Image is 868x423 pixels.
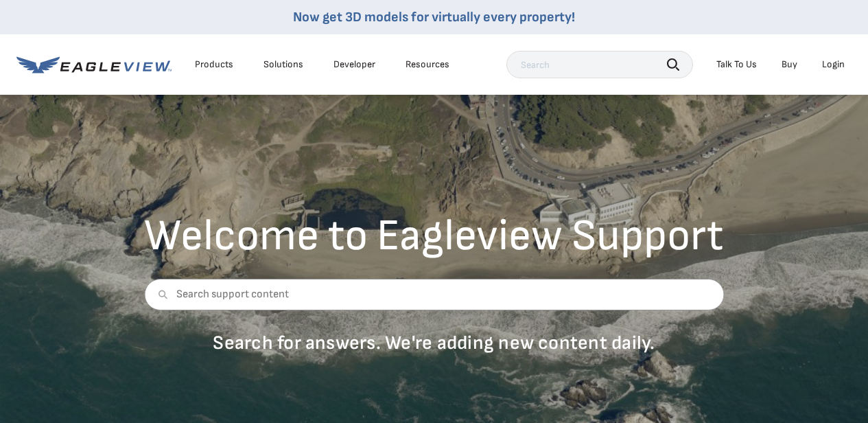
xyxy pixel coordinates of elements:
div: Talk To Us [716,58,757,71]
div: Solutions [263,58,303,71]
a: Now get 3D models for virtually every property! [293,9,575,25]
input: Search [506,51,693,78]
p: Search for answers. We're adding new content daily. [144,331,724,355]
div: Login [822,58,845,71]
a: Buy [782,58,797,71]
input: Search support content [144,279,724,310]
div: Products [195,58,233,71]
div: Resources [406,58,449,71]
a: Developer [333,58,375,71]
h2: Welcome to Eagleview Support [144,214,724,258]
